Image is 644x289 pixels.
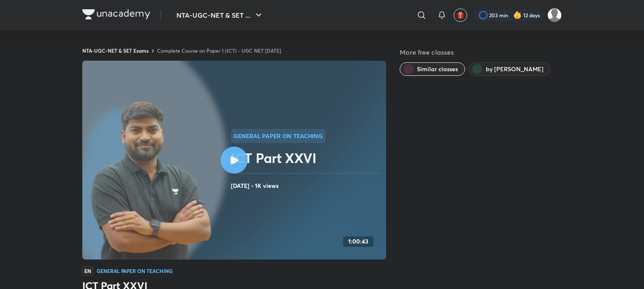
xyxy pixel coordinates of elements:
[97,268,173,273] h4: General Paper on Teaching
[486,65,544,73] span: by Rajat Kumar
[82,47,149,54] a: NTA-UGC-NET & SET Exams
[454,8,467,22] button: avatar
[468,62,551,76] button: by Rajat Kumar
[547,8,562,22] img: Atia khan
[231,150,383,166] h2: ICT Part XXVI
[457,11,464,19] img: avatar
[82,9,150,21] a: Company Logo
[400,47,562,57] h5: More free classes
[82,9,150,19] img: Company Logo
[417,65,458,73] span: Similar classes
[82,266,93,276] span: EN
[171,7,269,24] button: NTA-UGC-NET & SET ...
[348,238,368,245] h4: 1:00:43
[157,47,281,54] a: Complete Course on Paper 1 (ICT) - UGC NET [DATE]
[400,62,465,76] button: Similar classes
[513,11,522,19] img: streak
[231,180,383,191] h4: [DATE] • 1K views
